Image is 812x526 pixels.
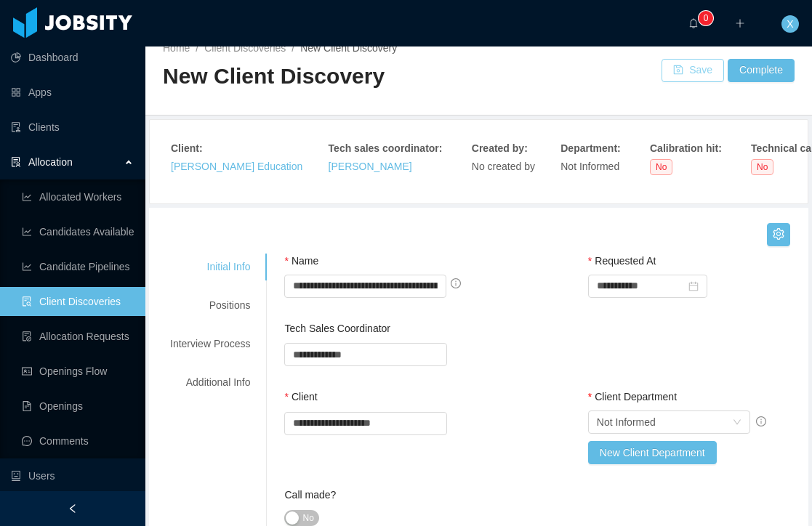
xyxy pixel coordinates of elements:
a: icon: file-doneAllocation Requests [22,322,134,351]
span: No [650,159,672,175]
strong: Tech sales coordinator : [329,142,443,154]
span: New Client Discovery [163,64,385,88]
strong: Calibration hit : [650,142,722,154]
strong: Created by : [472,142,528,154]
span: No created by [472,161,535,172]
span: Allocation [28,156,73,168]
sup: 0 [699,11,713,25]
a: icon: auditClients [11,113,134,142]
input: Name [284,275,446,298]
span: Not Informed [560,161,619,172]
a: icon: line-chartCandidate Pipelines [22,252,134,281]
i: icon: solution [11,157,21,167]
i: icon: calendar [688,281,699,291]
a: [PERSON_NAME] [329,161,412,172]
a: icon: line-chartAllocated Workers [22,182,134,211]
button: icon: setting [767,223,790,246]
i: icon: plus [735,18,745,28]
a: icon: messageComments [22,426,134,456]
span: info-circle [451,278,461,288]
a: icon: appstoreApps [11,78,134,107]
a: icon: robotUsers [11,461,134,490]
strong: Department : [560,142,620,154]
div: Additional Info [153,369,268,396]
label: Call made? [284,489,336,501]
a: icon: file-searchClient Discoveries [22,287,134,316]
span: / [196,42,198,54]
label: Tech Sales Coordinator [284,323,390,334]
a: icon: idcardOpenings Flow [22,357,134,386]
label: Client [284,391,317,402]
div: Initial Info [153,254,268,280]
a: icon: file-textOpenings [22,392,134,421]
div: Interview Process [153,331,268,357]
strong: Client : [171,142,203,154]
div: Positions [153,292,268,319]
a: icon: pie-chartDashboard [11,43,134,72]
i: icon: bell [688,18,699,28]
span: X [787,15,793,33]
button: New Client Department [588,441,717,464]
span: info-circle [756,416,766,426]
span: New Client Discovery [300,42,397,54]
div: Not Informed [597,411,656,433]
span: / [292,42,294,54]
a: Home [163,42,190,54]
a: Client Discoveries [204,42,286,54]
span: No [751,159,773,175]
a: [PERSON_NAME] Education [171,161,302,172]
button: Call made? [284,510,318,526]
span: No [302,511,313,525]
a: icon: line-chartCandidates Available [22,217,134,246]
button: icon: saveSave [662,59,724,82]
span: Client Department [595,391,677,402]
label: Requested At [588,255,656,267]
label: Name [284,255,318,267]
button: Complete [728,59,795,82]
